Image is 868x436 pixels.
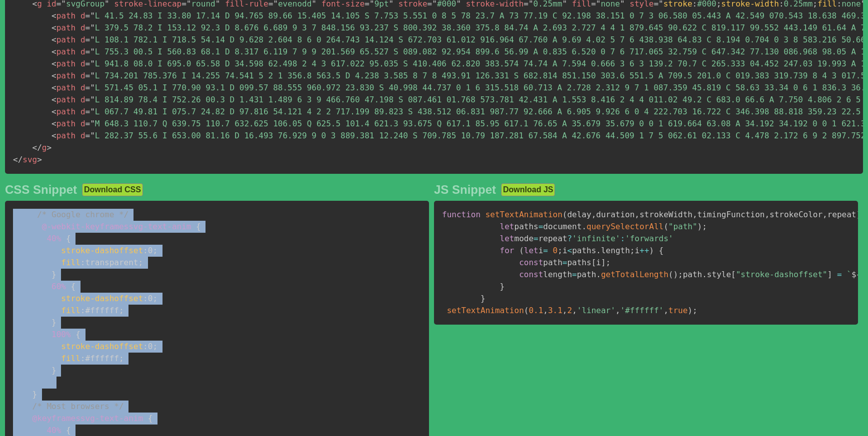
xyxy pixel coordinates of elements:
span: ; [152,342,157,351]
span: " [90,107,95,116]
span: svg-text-anim [42,222,191,231]
span: path [51,95,75,104]
span: ; [119,306,124,315]
span: 'forwards' [625,234,673,243]
span: } [51,366,56,375]
span: ; [152,294,157,303]
span: path [51,83,75,92]
span: 'linear' [577,306,615,315]
span: for [500,246,514,255]
span: } [51,318,56,327]
span: 40% [46,426,61,435]
span: d [80,119,85,128]
span: . [596,270,601,279]
span: function [442,210,480,219]
span: } [32,390,37,399]
span: </ [32,143,42,152]
span: ) [687,306,692,315]
span: 2 [567,306,572,315]
span: = [85,35,90,44]
span: = [837,270,842,279]
span: , [562,306,567,315]
span: ( [519,246,524,255]
span: : [143,246,148,255]
span: . [581,222,586,231]
span: < [51,47,56,56]
button: Download CSS [82,183,143,196]
span: ; [557,246,562,255]
span: g [32,143,47,152]
span: ) [697,222,702,231]
span: = [538,222,543,231]
span: . [596,246,601,255]
span: " [90,119,95,128]
span: 0 [553,246,558,255]
span: fill [61,354,80,363]
span: /* Google chrome */ [37,210,128,219]
span: " [90,131,95,140]
span: "path" [668,222,697,231]
span: ? [567,234,572,243]
span: d [80,47,85,56]
span: " [90,35,95,44]
span: " [90,71,95,80]
span: ( [668,270,673,279]
span: < [51,119,56,128]
span: , [692,210,697,219]
span: : [143,342,148,351]
span: path [51,119,75,128]
span: ; [119,354,124,363]
span: ${ [851,270,861,279]
span: d [80,11,85,20]
span: 0.1 [528,306,543,315]
span: ; [606,258,611,267]
span: { [71,282,76,291]
span: = [85,119,90,128]
span: = [572,270,577,279]
h2: CSS Snippet [5,183,77,197]
span: : [80,306,85,315]
span: . [702,270,707,279]
span: path [51,71,75,80]
span: : [620,234,625,243]
span: path [51,59,75,68]
span: stroke-dashoffset [61,342,143,351]
span: path [51,47,75,56]
span: path [51,11,75,20]
span: ] [601,258,606,267]
span: < [51,83,56,92]
span: = [562,258,567,267]
span: < [567,246,572,255]
span: = [85,107,90,116]
span: </ [13,155,22,164]
span: @-webkit-keyframes [42,222,128,231]
span: = [85,59,90,68]
span: ` [846,270,851,279]
span: let [500,234,514,243]
span: " [90,11,95,20]
span: true [668,306,688,315]
span: querySelectorAll [586,222,663,231]
span: [ [731,270,736,279]
span: : [80,354,85,363]
span: let [500,222,514,231]
span: svg-text-anim [32,414,143,423]
span: ++ [639,246,649,255]
span: getTotalLength [601,270,668,279]
span: , [615,306,620,315]
span: < [51,35,56,44]
span: , [572,306,577,315]
span: stroke-dashoffset [61,294,143,303]
span: } [480,294,485,303]
span: 100% [51,330,71,339]
span: ( [663,222,668,231]
span: ; [630,246,635,255]
span: path [51,23,75,32]
span: /* Most browsers */ [32,402,124,411]
span: ) [649,246,654,255]
span: = [85,95,90,104]
span: { [75,330,80,339]
span: d [80,35,85,44]
span: : [80,258,85,267]
span: , [663,306,668,315]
